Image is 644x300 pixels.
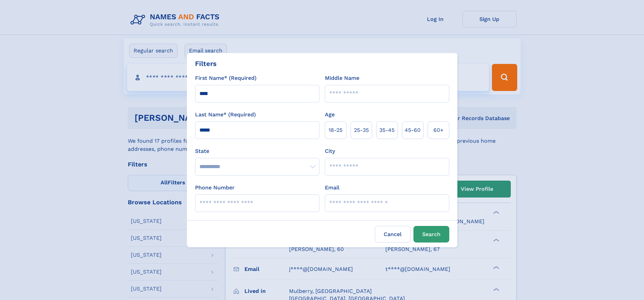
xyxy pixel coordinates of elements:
[325,111,335,119] label: Age
[405,126,421,134] span: 45‑60
[325,147,335,155] label: City
[195,59,217,69] div: Filters
[354,126,369,134] span: 25‑35
[325,184,339,192] label: Email
[195,147,319,155] label: State
[379,126,395,134] span: 35‑45
[329,126,342,134] span: 18‑25
[413,226,449,243] button: Search
[325,74,359,82] label: Middle Name
[195,184,235,192] label: Phone Number
[195,74,257,82] label: First Name* (Required)
[433,126,444,134] span: 60+
[195,111,256,119] label: Last Name* (Required)
[375,226,411,243] label: Cancel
